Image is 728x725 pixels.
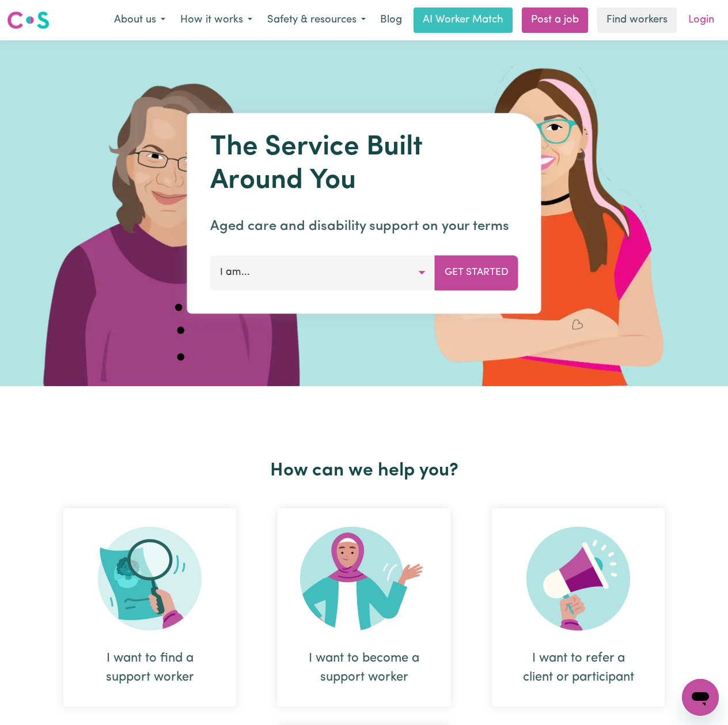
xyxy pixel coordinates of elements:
[210,216,518,237] p: Aged care and disability support on your terms
[260,8,373,32] button: Safety & resources
[597,7,677,33] a: Find workers
[526,527,630,630] img: Refer
[7,7,50,33] a: Careseekers logo
[7,10,50,31] img: Careseekers logo
[91,649,208,687] div: I want to find a support worker
[520,649,637,687] div: I want to refer a client or participant
[43,460,685,482] h2: How can we help you?
[278,508,450,707] div: I want to become a support worker
[210,255,435,290] button: I am...
[63,508,236,707] div: I want to find a support worker
[300,527,428,630] img: Become Worker
[522,7,588,33] a: Post a job
[681,7,721,33] a: Login
[107,8,173,32] button: About us
[373,7,409,33] a: Blog
[682,679,719,716] iframe: Button to launch messaging window
[305,649,423,687] div: I want to become a support worker
[98,527,202,630] img: Search
[435,255,518,290] button: Get Started
[210,131,518,198] h1: The Service Built Around You
[414,7,513,33] a: AI Worker Match
[173,8,260,32] button: How it works
[492,508,665,707] div: I want to refer a client or participant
